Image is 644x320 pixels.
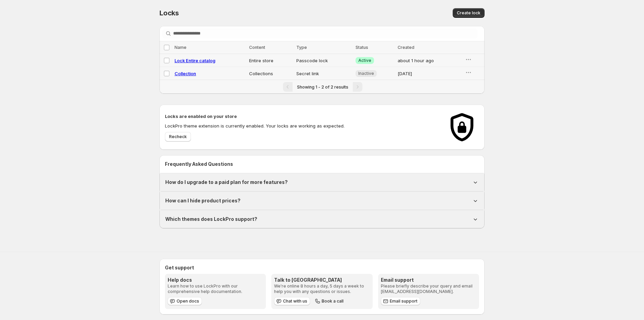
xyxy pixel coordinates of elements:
[165,113,438,120] h2: Locks are enabled on your store
[274,277,370,283] h3: Talk to [GEOGRAPHIC_DATA]
[165,197,241,204] h1: How can I hide product prices?
[381,283,476,294] p: Please briefly describe your query and email [EMAIL_ADDRESS][DOMAIN_NAME].
[165,122,438,129] p: LockPro theme extension is currently enabled. Your locks are working as expected.
[358,71,374,76] span: Inactive
[274,297,310,305] button: Chat with us
[247,54,294,67] td: Entire store
[247,67,294,80] td: Collections
[381,277,476,283] h3: Email support
[297,84,348,90] span: Showing 1 - 2 of 2 results
[168,297,202,305] a: Open docs
[168,277,263,283] h3: Help docs
[396,67,463,80] td: [DATE]
[168,283,263,294] p: Learn how to use LockPro with our comprehensive help documentation.
[381,297,420,305] a: Email support
[249,45,265,50] span: Content
[165,216,257,223] h1: Which themes does LockPro support?
[313,297,346,305] button: Book a call
[175,58,215,63] a: Lock Entire catalog
[294,67,353,80] td: Secret link
[296,45,307,50] span: Type
[356,45,368,50] span: Status
[165,179,288,186] h1: How do I upgrade to a paid plan for more features?
[398,45,414,50] span: Created
[165,132,191,142] button: Recheck
[165,264,479,271] h2: Get support
[159,9,179,17] span: Locks
[283,298,307,304] span: Chat with us
[169,134,187,139] span: Recheck
[322,298,344,304] span: Book a call
[358,58,371,63] span: Active
[294,54,353,67] td: Passcode lock
[396,54,463,67] td: about 1 hour ago
[453,8,485,18] button: Create lock
[390,298,417,304] span: Email support
[159,80,485,94] nav: Pagination
[274,283,370,294] p: We're online 8 hours a day, 5 days a week to help you with any questions or issues.
[175,71,196,76] a: Collection
[165,161,479,168] h2: Frequently Asked Questions
[177,298,199,304] span: Open docs
[457,10,480,16] span: Create lock
[175,45,186,50] span: Name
